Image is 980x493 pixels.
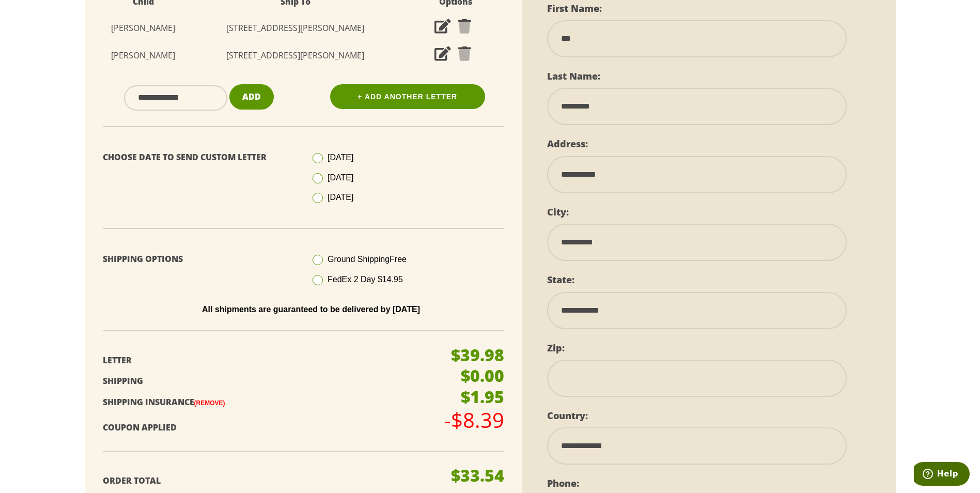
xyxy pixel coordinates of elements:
[194,399,225,407] a: (Remove)
[547,477,579,489] label: Phone:
[547,342,565,354] label: Zip:
[547,206,569,218] label: City:
[444,410,504,430] p: -$8.39
[103,353,435,368] p: Letter
[461,389,504,405] p: $1.95
[547,137,588,150] label: Address:
[95,14,192,42] td: [PERSON_NAME]
[242,91,261,102] span: Add
[229,84,274,110] button: Add
[390,255,407,264] span: Free
[103,395,435,410] p: Shipping Insurance
[103,374,435,389] p: Shipping
[451,467,504,484] p: $33.54
[328,153,353,162] span: [DATE]
[547,2,602,14] label: First Name:
[328,275,403,284] span: FedEx 2 Day $14.95
[192,14,400,42] td: [STREET_ADDRESS][PERSON_NAME]
[328,193,353,202] span: [DATE]
[103,473,435,488] p: Order Total
[547,273,574,286] label: State:
[547,409,588,422] label: Country:
[451,347,504,363] p: $39.98
[461,367,504,384] p: $0.00
[95,42,192,69] td: [PERSON_NAME]
[103,150,296,165] p: Choose Date To Send Custom Letter
[914,462,970,488] iframe: Opens a widget where you can find more information
[192,42,400,69] td: [STREET_ADDRESS][PERSON_NAME]
[111,305,512,314] p: All shipments are guaranteed to be delivered by [DATE]
[547,70,600,82] label: Last Name:
[103,252,296,267] p: Shipping Options
[103,420,435,435] p: Coupon Applied
[328,173,353,182] span: [DATE]
[328,255,407,264] span: Ground Shipping
[330,84,485,109] a: + Add Another Letter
